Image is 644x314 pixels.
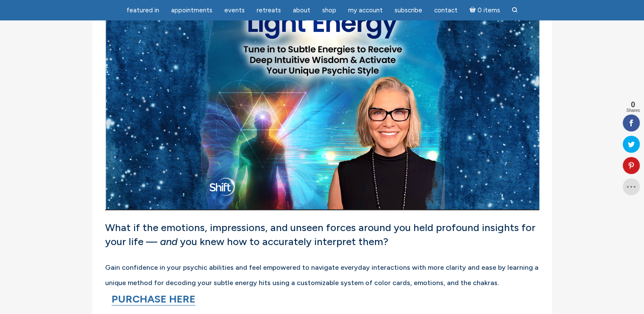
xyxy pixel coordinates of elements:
a: PURCHASE HERE [112,293,195,305]
span: Gain confidence in your psychic abilities and feel empowered to navigate everyday interactions wi... [105,263,538,287]
a: Cart0 items [464,1,505,19]
span: Retreats [257,6,281,14]
h5: What if the emotions, impressions, and unseen forces around you held profound insights for your l... [105,220,539,249]
span: 0 items [477,7,500,14]
a: Shop [317,2,341,19]
a: Retreats [252,2,286,19]
span: Appointments [171,6,212,14]
a: About [288,2,315,19]
a: Events [219,2,250,19]
em: and [160,235,177,248]
span: Shares [626,108,640,113]
span: Subscribe [395,6,422,14]
span: Shop [322,6,336,14]
a: Appointments [166,2,218,19]
span: 0 [626,101,640,108]
span: featured in [126,6,159,14]
span: Events [224,6,245,14]
span: My Account [348,6,383,14]
i: Cart [469,6,478,14]
span: About [293,6,310,14]
a: Subscribe [389,2,427,19]
span: Contact [434,6,458,14]
a: My Account [343,2,388,19]
a: Contact [429,2,463,19]
span: — [146,235,157,248]
a: featured in [121,2,164,19]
